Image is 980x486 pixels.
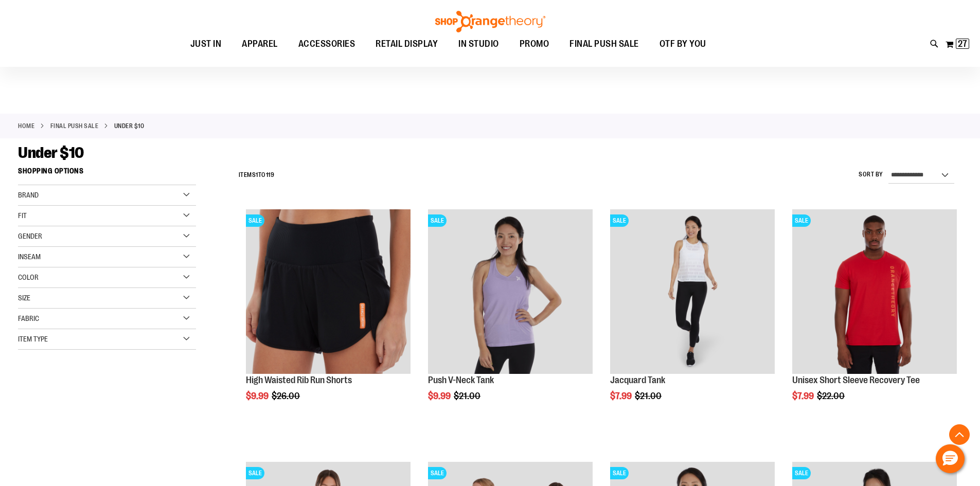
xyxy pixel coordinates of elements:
[610,209,775,375] a: Front view of Jacquard TankSALE
[509,32,560,56] a: PROMO
[18,273,39,281] span: Color
[190,32,222,56] span: JUST IN
[428,375,494,385] a: Push V-Neck Tank
[859,170,883,179] label: Sort By
[18,211,27,220] span: Fit
[458,32,499,56] span: IN STUDIO
[605,204,780,427] div: product
[246,375,352,385] a: High Waisted Rib Run Shorts
[649,32,717,56] a: OTF BY YOU
[610,391,633,401] span: $7.99
[423,204,598,427] div: product
[18,232,42,240] span: Gender
[365,32,448,56] a: RETAIL DISPLAY
[610,375,665,385] a: Jacquard Tank
[936,444,965,473] button: Hello, have a question? Let’s chat.
[231,32,288,56] a: APPAREL
[448,32,509,56] a: IN STUDIO
[660,32,706,56] span: OTF BY YOU
[266,171,275,178] span: 119
[298,32,355,56] span: ACCESSORIES
[817,391,846,401] span: $22.00
[428,209,593,375] a: Product image for Push V-Neck TankSALE
[958,39,967,49] span: 27
[610,209,775,374] img: Front view of Jacquard Tank
[50,121,99,131] a: FINAL PUSH SALE
[114,121,145,131] strong: Under $10
[949,424,970,445] button: Back To Top
[18,144,84,161] span: Under $10
[428,214,447,227] span: SALE
[288,32,366,56] a: ACCESSORIES
[610,214,629,227] span: SALE
[610,467,629,479] span: SALE
[246,467,264,479] span: SALE
[520,32,549,56] span: PROMO
[792,375,920,385] a: Unisex Short Sleeve Recovery Tee
[239,167,275,183] h2: Items to
[792,209,957,374] img: Product image for Unisex Short Sleeve Recovery Tee
[428,467,447,479] span: SALE
[18,191,39,199] span: Brand
[272,391,301,401] span: $26.00
[246,214,264,227] span: SALE
[428,209,593,374] img: Product image for Push V-Neck Tank
[376,32,438,56] span: RETAIL DISPLAY
[246,391,270,401] span: $9.99
[18,121,34,131] a: Home
[792,391,815,401] span: $7.99
[787,204,962,427] div: product
[18,294,30,302] span: Size
[18,335,48,343] span: Item Type
[256,171,258,178] span: 1
[792,214,811,227] span: SALE
[454,391,482,401] span: $21.00
[559,32,649,56] a: FINAL PUSH SALE
[18,253,41,261] span: Inseam
[18,314,39,322] span: Fabric
[434,11,547,32] img: Shop Orangetheory
[241,204,416,427] div: product
[242,32,278,56] span: APPAREL
[792,209,957,375] a: Product image for Unisex Short Sleeve Recovery TeeSALE
[569,32,639,56] span: FINAL PUSH SALE
[18,162,196,185] strong: Shopping Options
[246,209,411,374] img: High Waisted Rib Run Shorts
[246,209,411,375] a: High Waisted Rib Run ShortsSALE
[635,391,663,401] span: $21.00
[180,32,232,56] a: JUST IN
[792,467,811,479] span: SALE
[428,391,452,401] span: $9.99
